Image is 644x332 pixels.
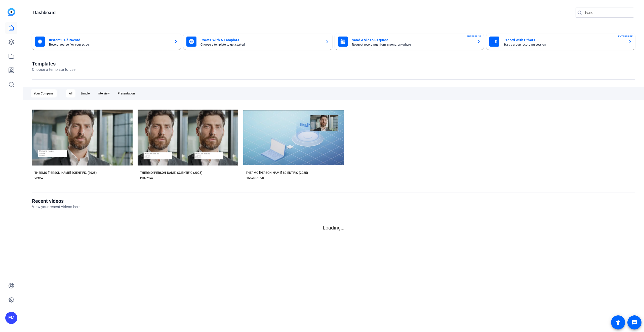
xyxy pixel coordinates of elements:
div: SIMPLE [34,176,43,180]
div: THERMO [PERSON_NAME] SCIENTIFIC (2025) [34,171,97,175]
mat-card-title: Record With Others [503,37,624,43]
span: ENTERPRISE [618,35,633,38]
h1: Recent videos [32,198,80,204]
button: Record With OthersStart a group recording sessionENTERPRISE [486,34,635,50]
mat-card-title: Send A Video Request [352,37,473,43]
input: Search [585,10,630,16]
button: Instant Self RecordRecord yourself or your screen [32,34,181,50]
mat-card-subtitle: Choose a template to get started [200,43,321,46]
p: Loading... [32,224,635,231]
img: blue-gradient.svg [8,8,15,16]
mat-icon: message [631,319,637,325]
div: THERMO [PERSON_NAME] SCIENTIFIC (2025) [140,171,202,175]
div: Simple [77,89,93,97]
mat-card-title: Instant Self Record [49,37,170,43]
div: Your Company [31,89,57,97]
div: EM [5,312,17,324]
div: INTERVIEW [140,176,153,180]
div: All [66,89,75,97]
p: Choose a template to use [32,67,75,73]
mat-icon: accessibility [615,319,621,325]
mat-card-subtitle: Start a group recording session [503,43,624,46]
div: Interview [95,89,113,97]
div: THERMO [PERSON_NAME] SCIENTIFIC (2025) [246,171,308,175]
mat-card-subtitle: Request recordings from anyone, anywhere [352,43,473,46]
mat-card-subtitle: Record yourself or your screen [49,43,170,46]
mat-card-title: Create With A Template [200,37,321,43]
span: ENTERPRISE [467,35,481,38]
button: Create With A TemplateChoose a template to get started [183,34,332,50]
p: View your recent videos here [32,204,80,210]
h1: Dashboard [33,10,56,16]
div: PRESENTATION [246,176,264,180]
div: Presentation [115,89,138,97]
h1: Templates [32,61,75,67]
button: Send A Video RequestRequest recordings from anyone, anywhereENTERPRISE [335,34,484,50]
